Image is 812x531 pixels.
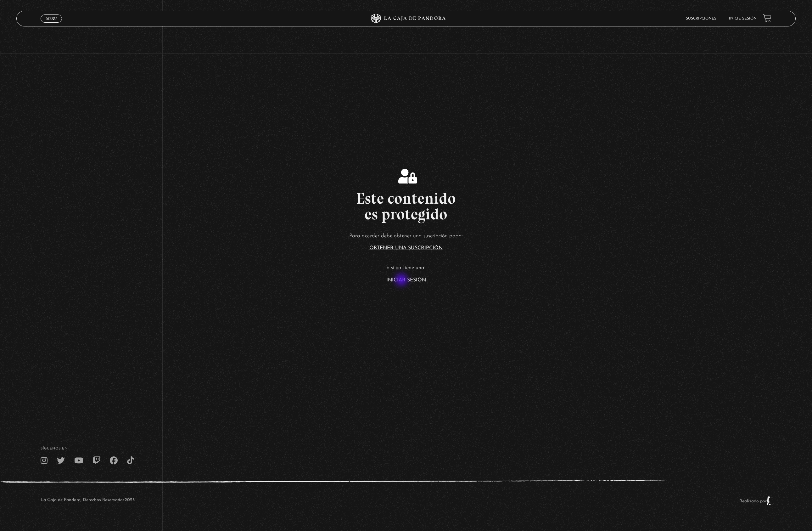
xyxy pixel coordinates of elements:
a: Obtener una suscripción [369,246,443,251]
a: View your shopping cart [763,14,771,23]
span: Cerrar [44,22,59,26]
a: Inicie sesión [729,17,757,20]
a: Iniciar Sesión [386,278,426,283]
h4: SÍguenos en: [41,447,771,450]
a: Suscripciones [686,17,716,20]
span: Menu [46,17,57,20]
p: La Caja de Pandora, Derechos Reservados 2025 [41,496,135,506]
a: Realizado por [739,499,771,504]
